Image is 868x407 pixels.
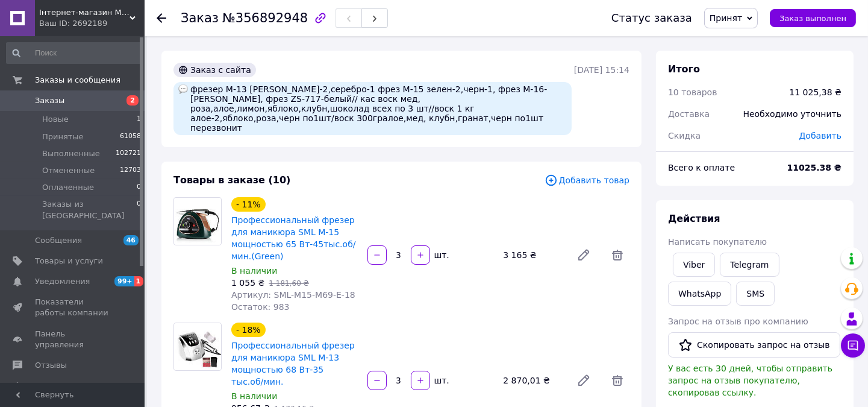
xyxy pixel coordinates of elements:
span: 1 [134,276,144,286]
span: 99+ [114,276,134,286]
div: Вернуться назад [157,12,166,24]
span: 102721 [116,148,141,159]
span: Товары и услуги [35,256,103,267]
img: :speech_balloon: [178,84,188,94]
span: Всего к оплате [668,163,735,172]
span: Остаток: 983 [231,302,290,312]
span: Доставка [668,109,710,119]
span: Новые [42,114,69,125]
div: 11 025,38 ₴ [789,86,841,98]
a: Профессиональный фрезер для маникюра SML M-15 мощностью 65 Вт-45тыс.об/мин.(Green) [231,215,356,261]
span: 1 181,60 ₴ [269,279,309,288]
img: Профессиональный фрезер для маникюра SML M-13 мощностью 68 Вт-35 тыс.об/мин. [174,323,221,370]
div: шт. [431,374,451,386]
input: Поиск [6,42,142,64]
button: SMS [736,282,775,306]
span: Запрос на отзыв про компанию [668,317,808,326]
span: 1 055 ₴ [231,278,264,288]
span: Сообщения [35,235,82,246]
span: 2 [126,95,139,106]
span: Добавить [799,131,841,140]
span: Заказ выполнен [779,14,846,23]
span: Інтернет-магазин Million Nails [39,7,130,18]
button: Скопировать запрос на отзыв [668,332,840,358]
div: Заказ с сайта [173,63,256,77]
span: Добавить товар [545,174,629,187]
div: - 18% [231,323,266,337]
span: Уведомления [35,276,90,287]
a: Viber [673,253,715,277]
div: Ваш ID: 2692189 [39,18,145,29]
div: Статус заказа [611,12,692,24]
span: Показатели работы компании [35,297,111,318]
span: Артикул: SML-M15-М69-Е-18 [231,290,355,300]
span: 12703 [120,165,141,176]
span: Принятые [42,131,84,142]
a: Редактировать [572,368,596,393]
span: Заказы [35,95,64,106]
span: 10 товаров [668,87,717,97]
div: 2 870,01 ₴ [498,372,567,389]
span: Заказы из [GEOGRAPHIC_DATA] [42,199,137,221]
span: Заказы и сообщения [35,75,120,86]
span: Оплаченные [42,182,94,193]
span: Отзывы [35,360,67,371]
span: 1 [137,114,141,125]
img: Профессиональный фрезер для маникюра SML M-15 мощностью 65 Вт-45тыс.об/мин.(Green) [174,198,221,245]
span: Удалить [605,368,629,393]
div: - 11% [231,197,266,212]
span: 61058 [120,131,141,142]
div: Необходимо уточнить [736,101,849,127]
div: шт. [431,249,451,261]
span: Итого [668,63,700,75]
span: Покупатели [35,380,84,391]
span: Заказ [181,11,219,25]
span: Товары в заказе (10) [173,174,290,186]
a: WhatsApp [668,282,731,306]
span: Скидка [668,131,701,140]
button: Чат с покупателем [841,333,865,358]
button: Заказ выполнен [770,9,856,27]
span: В наличии [231,266,277,276]
span: Отмененные [42,165,95,176]
span: 0 [137,182,141,193]
span: У вас есть 30 дней, чтобы отправить запрос на отзыв покупателю, скопировав ссылку. [668,364,832,397]
span: В наличии [231,391,277,401]
a: Telegram [720,253,779,277]
span: Действия [668,213,720,224]
span: №356892948 [222,11,308,25]
a: Редактировать [572,243,596,267]
span: Удалить [605,243,629,267]
span: Панель управления [35,329,111,350]
span: Выполненные [42,148,100,159]
time: [DATE] 15:14 [574,65,629,75]
span: 46 [123,235,139,245]
span: 0 [137,199,141,221]
div: 3 165 ₴ [498,247,567,263]
div: фрезер М-13 [PERSON_NAME]-2,серебро-1 фрез М-15 зелен-2,черн-1, фрез М-16-[PERSON_NAME], фрез ZS-... [173,82,572,135]
a: Профессиональный фрезер для маникюра SML M-13 мощностью 68 Вт-35 тыс.об/мин. [231,341,355,386]
span: Написать покупателю [668,237,767,247]
b: 11025.38 ₴ [787,163,841,172]
span: Принят [710,13,742,23]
